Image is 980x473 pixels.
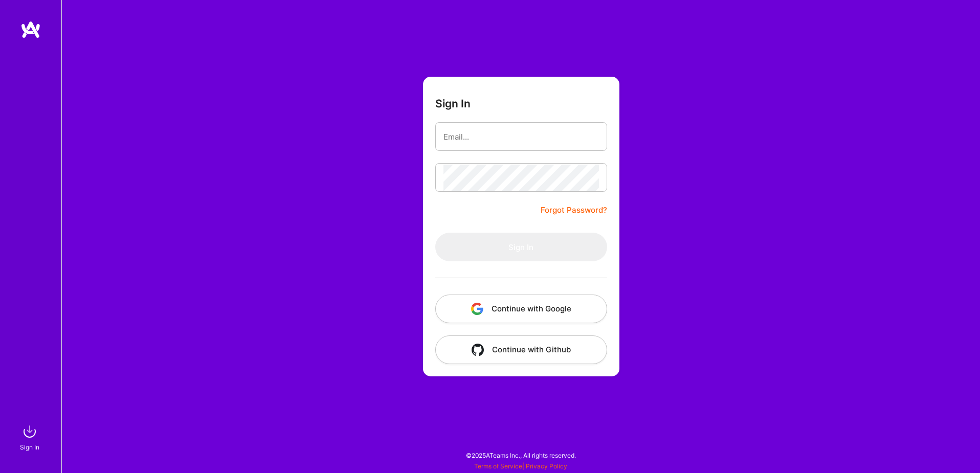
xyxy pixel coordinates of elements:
[435,295,607,323] button: Continue with Google
[526,462,567,470] a: Privacy Policy
[20,20,41,39] img: logo
[443,124,599,150] input: Email...
[21,421,40,453] a: sign inSign In
[20,442,39,453] div: Sign In
[474,462,567,470] span: |
[61,442,980,468] div: © 2025 ATeams Inc., All rights reserved.
[435,233,607,261] button: Sign In
[472,344,484,356] img: icon
[19,421,40,442] img: sign in
[435,335,607,364] button: Continue with Github
[541,204,607,216] a: Forgot Password?
[435,97,471,110] h3: Sign In
[471,303,483,315] img: icon
[474,462,522,470] a: Terms of Service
